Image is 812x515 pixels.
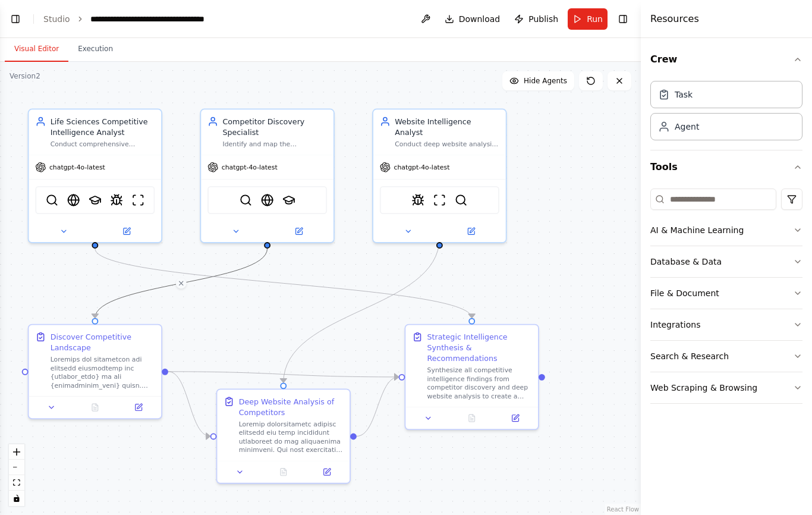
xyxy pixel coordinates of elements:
[90,249,477,318] g: Edge from dd729437-8045-4b3d-a2c7-dbe14f33732c to c05c4e46-8bbe-4e06-8069-1e7af012dd85
[675,121,699,133] div: Agent
[524,76,567,86] span: Hide Agents
[650,246,802,277] button: Database & Data
[650,215,802,246] button: AI & Machine Learning
[278,238,445,383] g: Edge from 10bb68e3-4147-43fa-b671-5da76e8cb012 to 8ee94c58-7286-47be-a2dc-dd439ee52c6b
[7,11,24,27] button: Show left sidebar
[46,194,59,207] img: SerperDevTool
[405,324,539,430] div: Strategic Intelligence Synthesis & RecommendationsSynthesize all competitive intelligence finding...
[9,444,24,460] button: zoom in
[650,43,802,76] button: Crew
[650,278,802,309] button: File & Document
[9,460,24,475] button: zoom out
[239,396,344,417] div: Deep Website Analysis of Competitors
[51,331,155,353] div: Discover Competitive Landscape
[497,412,534,425] button: Open in side panel
[222,163,278,171] span: chatgpt-4o-latest
[51,140,155,148] div: Conduct comprehensive competitive analysis of life sciences companies, focusing on therapeutic mo...
[502,71,574,90] button: Hide Agents
[5,37,68,62] button: Visual Editor
[10,71,40,81] div: Version 2
[650,76,802,150] div: Crew
[73,401,118,414] button: No output available
[650,12,699,26] h4: Resources
[261,194,274,207] img: EXASearchTool
[395,140,499,148] div: Conduct deep website analysis and messaging extraction for multiple competitor companies, analyzi...
[9,475,24,491] button: fit view
[650,372,802,403] button: Web Scraping & Browsing
[395,116,499,137] div: Website Intelligence Analyst
[357,372,399,442] g: Edge from 8ee94c58-7286-47be-a2dc-dd439ee52c6b to c05c4e46-8bbe-4e06-8069-1e7af012dd85
[268,225,329,238] button: Open in side panel
[9,491,24,506] button: toggle interactivity
[239,420,344,454] div: Loremip dolorsitametc adipisc elitsedd eiu temp incididunt utlaboreet do mag aliquaenima minimven...
[200,109,334,243] div: Competitor Discovery SpecialistIdentify and map the competitive landscape for {company_name} in {...
[440,8,505,30] button: Download
[459,13,501,25] span: Download
[607,506,639,513] a: React Flow attribution
[43,14,70,24] a: Studio
[43,13,224,25] nav: breadcrumb
[216,388,351,483] div: Deep Website Analysis of CompetitorsLoremip dolorsitametc adipisc elitsedd eiu temp incididunt ut...
[89,194,102,207] img: SerplyScholarSearchTool
[427,366,532,400] div: Synthesize all competitive intelligence findings from competitor discovery and deep website analy...
[411,194,424,207] img: SpiderTool
[528,13,558,25] span: Publish
[131,194,144,207] img: ScrapeWebsiteTool
[49,163,105,171] span: chatgpt-4o-latest
[615,11,631,27] button: Hide right sidebar
[568,8,608,30] button: Run
[675,89,693,101] div: Task
[650,184,802,413] div: Tools
[110,194,123,207] img: SpiderTool
[433,194,446,207] img: ScrapeWebsiteTool
[222,140,327,148] div: Identify and map the competitive landscape for {company_name} in {therapeutic_area}, discovering ...
[309,466,345,479] button: Open in side panel
[168,366,399,382] g: Edge from 8bf4e034-8220-4235-b9a7-6e16901c3a13 to c05c4e46-8bbe-4e06-8069-1e7af012dd85
[28,324,162,419] div: Discover Competitive LandscapeLoremips dol sitametcon adi elitsedd eiusmodtemp inc {utlabor_etdo}...
[650,341,802,372] button: Search & Research
[587,13,603,25] span: Run
[650,150,802,184] button: Tools
[240,194,253,207] img: SerperDevTool
[455,194,468,207] img: SerperDevTool
[282,194,295,207] img: SerplyScholarSearchTool
[440,225,501,238] button: Open in side panel
[9,444,24,506] div: React Flow controls
[394,163,449,171] span: chatgpt-4o-latest
[509,8,563,30] button: Publish
[28,109,162,243] div: Life Sciences Competitive Intelligence AnalystConduct comprehensive competitive analysis of life ...
[67,194,80,207] img: EXASearchTool
[372,109,506,243] div: Website Intelligence AnalystConduct deep website analysis and messaging extraction for multiple c...
[449,412,495,425] button: No output available
[120,401,157,414] button: Open in side panel
[68,37,122,62] button: Execution
[222,116,327,137] div: Competitor Discovery Specialist
[96,225,157,238] button: Open in side panel
[90,249,273,318] g: Edge from 338b2f54-f1da-47ee-b808-bf193aefd68f to 8bf4e034-8220-4235-b9a7-6e16901c3a13
[260,466,306,479] button: No output available
[51,116,155,137] div: Life Sciences Competitive Intelligence Analyst
[427,331,532,363] div: Strategic Intelligence Synthesis & Recommendations
[650,309,802,340] button: Integrations
[51,355,155,390] div: Loremips dol sitametcon adi elitsedd eiusmodtemp inc {utlabor_etdo} ma ali {enimadminim_veni} qui...
[168,366,210,442] g: Edge from 8bf4e034-8220-4235-b9a7-6e16901c3a13 to 8ee94c58-7286-47be-a2dc-dd439ee52c6b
